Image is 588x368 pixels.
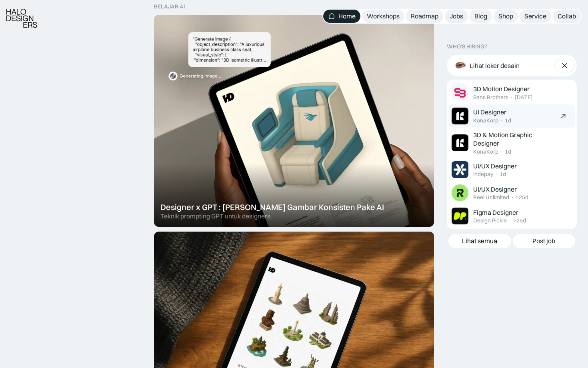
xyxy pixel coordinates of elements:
a: Collab [553,10,581,23]
div: KonaKorp [473,117,498,124]
div: 3D Motion Designer [473,85,530,93]
div: Design Pickle [473,217,507,224]
div: Lihat semua [462,237,497,245]
div: · [500,117,503,124]
div: Home [338,12,356,20]
a: Roadmap [406,10,443,23]
a: Designer x GPT : [PERSON_NAME] Gambar Konsisten Pake AITeknik prompting GPT untuk designers. [154,15,434,227]
div: · [500,148,503,155]
div: 1d [505,148,511,155]
div: Service [524,12,546,20]
div: 1d [505,117,511,124]
div: · [508,217,512,224]
a: Job Image3D Motion DesignerSans Brothers·[DATE] [448,81,575,104]
a: Job ImageFigma DesignerDesign Pickle·>25d [448,204,575,228]
a: Job Image3D & Motion Graphic DesignerKonaKorp·1d [448,128,575,158]
a: Blog [470,10,492,23]
div: · [510,94,513,101]
div: KonaKorp [473,148,498,155]
a: Home [323,10,360,23]
div: Sans Brothers [473,94,508,101]
div: Post job [532,237,555,245]
div: · [495,171,498,178]
img: Job Image [452,161,468,178]
div: Figma Designer [473,208,518,217]
a: Lihat semua [448,234,511,248]
div: Reel Unlimited [473,194,509,201]
div: UI/UX Designer [473,162,517,170]
div: >25d [516,194,528,201]
div: belajar ai [154,3,185,10]
div: Workshops [367,12,400,20]
div: UI Designer [473,108,506,116]
img: Job Image [452,208,468,224]
a: Job ImageUI/UX DesignerIndepay·1d [448,158,575,181]
img: Job Image [452,84,468,101]
div: 3D & Motion Graphic Designer [473,131,555,148]
div: Collab [558,12,576,20]
div: Blog [474,12,487,20]
a: Job ImageUI/UX DesignerReel Unlimited·>25d [448,181,575,204]
div: Roadmap [411,12,438,20]
a: Workshops [362,10,404,23]
div: · [511,194,514,201]
img: Job Image [452,108,468,124]
div: [DATE] [515,94,533,101]
div: Lihat loker desain [470,62,520,70]
div: 1d [500,171,506,178]
a: Job ImageUI DesignerKonaKorp·1d [448,104,575,128]
a: Jobs [445,10,468,23]
div: Jobs [450,12,463,20]
img: Job Image [452,184,468,201]
div: Indepay [473,171,493,178]
div: WHO’S HIRING? [447,43,487,50]
a: Post job [513,234,576,248]
div: UI/UX Designer [473,185,517,194]
div: Shop [498,12,513,20]
a: Service [520,10,551,23]
img: Job Image [452,134,468,151]
div: >25d [513,217,526,224]
a: Shop [494,10,518,23]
